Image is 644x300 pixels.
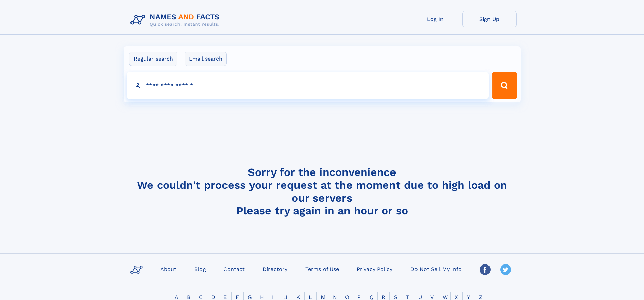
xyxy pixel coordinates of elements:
a: About [158,264,179,274]
img: Facebook [480,264,491,275]
h4: Sorry for the inconvenience We couldn't process your request at the moment due to high load on ou... [128,166,517,217]
button: Search Button [492,72,517,99]
a: Sign Up [462,11,517,27]
a: Terms of Use [303,264,342,274]
img: Twitter [500,264,511,275]
a: Blog [192,264,209,274]
a: Privacy Policy [354,264,395,274]
a: Contact [221,264,247,274]
label: Email search [185,52,227,66]
input: search input [127,72,489,99]
a: Log In [408,11,462,27]
a: Directory [260,264,290,274]
a: Do Not Sell My Info [408,264,464,274]
label: Regular search [129,52,177,66]
img: Logo Names and Facts [128,11,225,29]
